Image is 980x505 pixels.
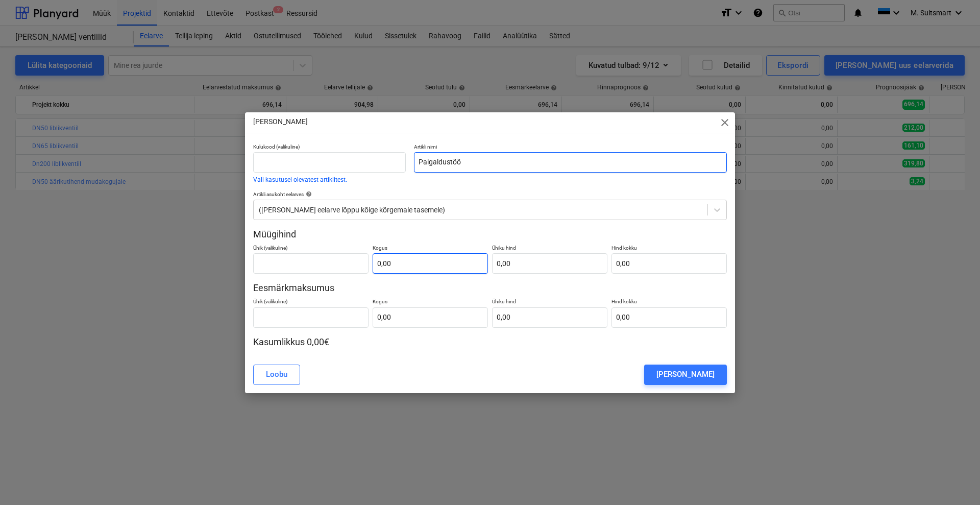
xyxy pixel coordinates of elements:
[492,245,607,253] p: Ühiku hind
[253,336,727,348] p: Kasumlikkus 0,00€
[253,282,727,294] p: Eesmärkmaksumus
[611,245,727,253] p: Hind kokku
[414,143,727,152] p: Artikli nimi
[373,245,488,253] p: Kogus
[253,191,727,198] div: Artikli asukoht eelarves
[253,228,727,241] p: Müügihind
[253,177,347,183] button: Vali kasutusel olevatest artiklitest.
[373,298,488,307] p: Kogus
[611,298,727,307] p: Hind kokku
[719,116,731,129] span: close
[253,245,369,253] p: Ühik (valikuline)
[656,368,715,381] div: [PERSON_NAME]
[492,298,607,307] p: Ühiku hind
[253,298,369,307] p: Ühik (valikuline)
[266,368,287,381] div: Loobu
[644,365,727,385] button: [PERSON_NAME]
[253,116,308,127] p: [PERSON_NAME]
[304,191,312,197] span: help
[253,143,406,152] p: Kulukood (valikuline)
[253,365,300,385] button: Loobu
